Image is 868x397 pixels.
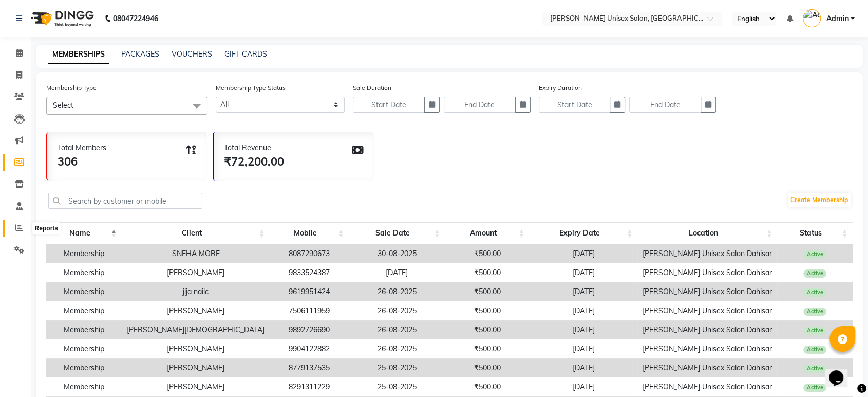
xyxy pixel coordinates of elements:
[270,301,349,320] td: 7506111959
[349,282,445,301] td: 26-08-2025
[530,244,637,263] td: [DATE]
[445,377,530,396] td: ₹500.00
[224,49,267,59] a: GIFT CARDS
[826,13,848,24] span: Admin
[46,83,97,93] label: Membership Type
[46,358,122,377] td: Membership
[803,327,826,335] span: Active
[637,301,777,320] td: [PERSON_NAME] Unisex Salon Dahisar
[48,45,109,64] a: MEMBERSHIPS
[637,263,777,282] td: [PERSON_NAME] Unisex Salon Dahisar
[530,263,637,282] td: [DATE]
[32,222,61,234] div: Reports
[803,250,826,259] span: Active
[48,193,202,209] input: Search by customer or mobile
[803,288,826,297] span: Active
[637,320,777,339] td: [PERSON_NAME] Unisex Salon Dahisar
[46,244,122,263] td: Membership
[122,358,270,377] td: [PERSON_NAME]
[121,49,159,59] a: PACKAGES
[122,244,270,263] td: SNEHA MORE
[353,97,425,113] input: Start Date
[445,263,530,282] td: ₹500.00
[122,320,270,339] td: [PERSON_NAME][DEMOGRAPHIC_DATA]
[803,269,826,278] span: Active
[113,4,158,33] b: 08047224946
[445,282,530,301] td: ₹500.00
[530,301,637,320] td: [DATE]
[445,222,530,244] th: Amount: activate to sort column ascending
[46,320,122,339] td: Membership
[539,97,611,113] input: Start Date
[224,153,284,170] div: ₹72,200.00
[46,339,122,358] td: Membership
[444,97,516,113] input: End Date
[445,358,530,377] td: ₹500.00
[122,282,270,301] td: jija nailc
[46,222,122,244] th: Name: activate to sort column descending
[349,339,445,358] td: 26-08-2025
[349,320,445,339] td: 26-08-2025
[637,244,777,263] td: [PERSON_NAME] Unisex Salon Dahisar
[122,263,270,282] td: [PERSON_NAME]
[637,358,777,377] td: [PERSON_NAME] Unisex Salon Dahisar
[122,339,270,358] td: [PERSON_NAME]
[530,320,637,339] td: [DATE]
[637,222,777,244] th: Location: activate to sort column ascending
[224,142,284,153] div: Total Revenue
[270,244,349,263] td: 8087290673
[46,263,122,282] td: Membership
[803,308,826,316] span: Active
[46,282,122,301] td: Membership
[530,358,637,377] td: [DATE]
[26,4,97,33] img: logo
[803,384,826,392] span: Active
[803,9,821,27] img: Admin
[803,365,826,373] span: Active
[46,301,122,320] td: Membership
[637,339,777,358] td: [PERSON_NAME] Unisex Salon Dahisar
[530,377,637,396] td: [DATE]
[445,244,530,263] td: ₹500.00
[58,142,106,153] div: Total Members
[777,222,853,244] th: Status: activate to sort column ascending
[530,222,637,244] th: Expiry Date: activate to sort column ascending
[270,339,349,358] td: 9904122882
[270,263,349,282] td: 9833524387
[788,193,851,207] a: Create Membership
[172,49,212,59] a: VOUCHERS
[216,83,286,93] label: Membership Type Status
[122,222,270,244] th: Client: activate to sort column ascending
[539,83,582,93] label: Expiry Duration
[637,282,777,301] td: [PERSON_NAME] Unisex Salon Dahisar
[349,358,445,377] td: 25-08-2025
[349,301,445,320] td: 26-08-2025
[530,282,637,301] td: [DATE]
[803,346,826,354] span: Active
[530,339,637,358] td: [DATE]
[629,97,701,113] input: End Date
[270,282,349,301] td: 9619951424
[122,301,270,320] td: [PERSON_NAME]
[58,153,106,170] div: 306
[353,83,391,93] label: Sale Duration
[270,377,349,396] td: 8291311229
[270,320,349,339] td: 9892726690
[349,263,445,282] td: [DATE]
[349,377,445,396] td: 25-08-2025
[637,377,777,396] td: [PERSON_NAME] Unisex Salon Dahisar
[349,222,445,244] th: Sale Date: activate to sort column ascending
[825,356,858,387] iframe: chat widget
[270,222,349,244] th: Mobile: activate to sort column ascending
[445,301,530,320] td: ₹500.00
[46,377,122,396] td: Membership
[122,377,270,396] td: [PERSON_NAME]
[445,339,530,358] td: ₹500.00
[349,244,445,263] td: 30-08-2025
[270,358,349,377] td: 8779137535
[445,320,530,339] td: ₹500.00
[53,101,73,110] span: Select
